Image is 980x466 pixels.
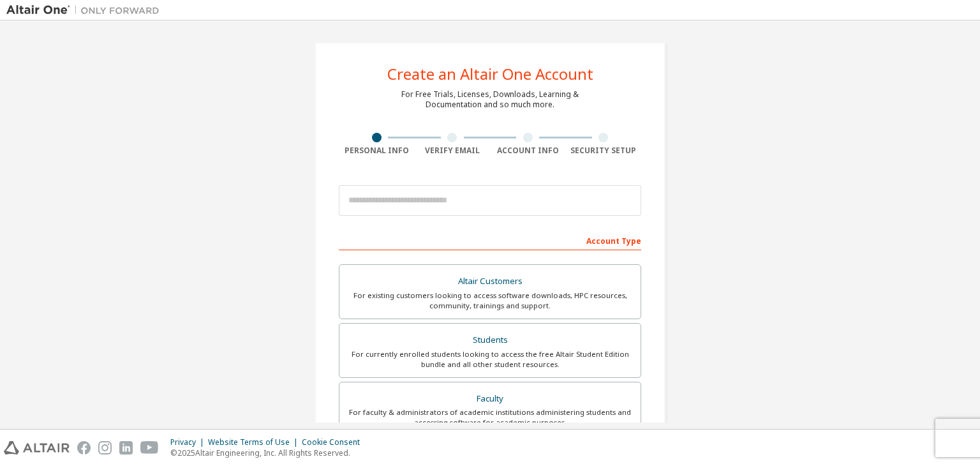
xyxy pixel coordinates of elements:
[302,437,367,447] div: Cookie Consent
[401,89,579,110] div: For Free Trials, Licenses, Downloads, Learning & Documentation and so much more.
[339,230,641,250] div: Account Type
[6,4,166,17] img: Altair One
[119,441,133,455] img: linkedin.svg
[387,66,593,82] div: Create an Altair One Account
[4,441,70,455] img: altair_logo.svg
[77,441,91,455] img: facebook.svg
[98,441,112,455] img: instagram.svg
[347,407,633,428] div: For faculty & administrators of academic institutions administering students and accessing softwa...
[347,331,633,349] div: Students
[170,437,208,447] div: Privacy
[170,447,367,458] p: © 2025 Altair Engineering, Inc. All Rights Reserved.
[415,146,491,156] div: Verify Email
[490,146,566,156] div: Account Info
[347,290,633,311] div: For existing customers looking to access software downloads, HPC resources, community, trainings ...
[140,441,159,455] img: youtube.svg
[208,437,302,447] div: Website Terms of Use
[566,146,642,156] div: Security Setup
[347,390,633,408] div: Faculty
[339,146,415,156] div: Personal Info
[347,273,633,290] div: Altair Customers
[347,349,633,370] div: For currently enrolled students looking to access the free Altair Student Edition bundle and all ...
